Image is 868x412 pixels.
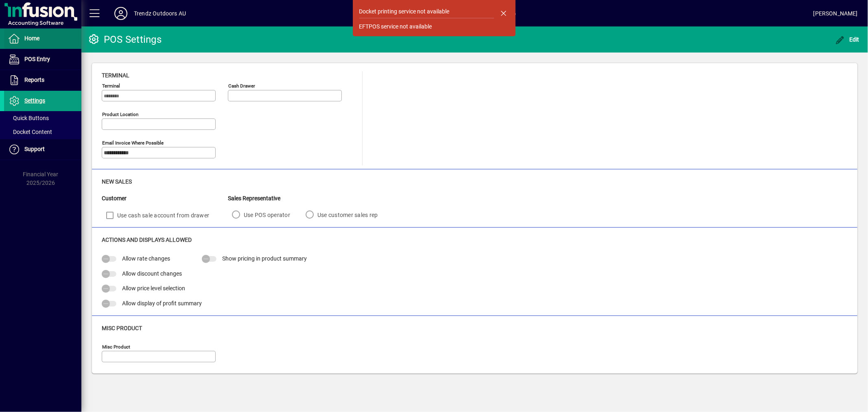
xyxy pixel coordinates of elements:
span: New Sales [102,178,132,185]
mat-label: Product location [102,112,138,117]
span: Quick Buttons [8,115,49,121]
span: Support [24,146,45,152]
a: Docket Content [4,125,81,139]
a: Reports [4,70,81,90]
div: POS Settings [87,33,162,46]
span: Docket Content [8,129,52,135]
span: Allow price level selection [122,285,185,291]
a: Home [4,28,81,49]
span: [DATE] 16:16 [186,7,813,20]
a: POS Entry [4,49,81,70]
mat-label: Email Invoice where possible [102,140,164,146]
span: Misc Product [102,325,142,331]
span: Edit [835,36,860,43]
span: Allow discount changes [122,270,182,277]
span: Terminal [102,72,129,79]
mat-label: Misc Product [102,344,130,350]
span: Actions and Displays Allowed [102,237,192,243]
span: Allow rate changes [122,255,170,262]
span: Allow display of profit summary [122,300,202,307]
div: Customer [102,194,228,203]
span: Home [24,35,39,42]
a: Support [4,139,81,160]
div: EFTPOS service not available [359,22,432,31]
span: POS Entry [24,56,50,62]
span: Reports [24,77,44,83]
div: [PERSON_NAME] [813,7,858,20]
div: Trendz Outdoors AU [134,7,186,20]
mat-label: Cash Drawer [228,83,255,89]
div: Sales Representative [228,194,389,203]
mat-label: Terminal [102,83,120,89]
span: Settings [24,97,45,104]
button: Edit [833,32,862,47]
a: Quick Buttons [4,111,81,125]
span: Show pricing in product summary [222,255,307,262]
button: Profile [108,6,134,21]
